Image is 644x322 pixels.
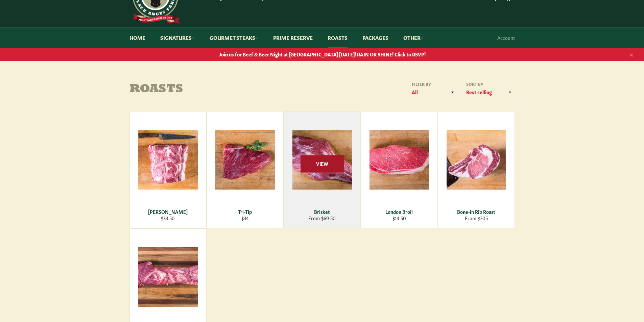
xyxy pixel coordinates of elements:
[365,215,433,221] div: $14.50
[129,83,322,96] h1: Roasts
[138,247,198,307] img: Whole Tenderloin
[397,27,430,48] a: Other
[123,27,152,48] a: Home
[365,208,433,215] div: London Broil
[134,208,202,215] div: [PERSON_NAME]
[211,208,279,215] div: Tri-Tip
[409,81,457,87] label: Filter by
[288,208,356,215] div: Brisket
[138,130,198,190] img: Chuck Roast
[369,130,429,190] img: London Broil
[153,27,201,48] a: Signatures
[203,27,265,48] a: Gourmet Steaks
[266,27,319,48] a: Prime Reserve
[356,27,395,48] a: Packages
[438,111,515,228] a: Bone-in Rib Roast Bone-in Rib Roast From $205
[215,130,275,190] img: Tri-Tip
[284,111,361,228] a: Brisket Brisket From $69.50 View
[447,130,506,190] img: Bone-in Rib Roast
[361,111,438,228] a: London Broil London Broil $14.50
[134,215,202,221] div: $33.50
[494,28,518,48] a: Account
[129,111,207,228] a: Chuck Roast [PERSON_NAME] $33.50
[301,155,344,172] span: View
[464,81,515,87] label: Sort by
[207,111,284,228] a: Tri-Tip Tri-Tip $34
[211,215,279,221] div: $34
[442,208,510,215] div: Bone-in Rib Roast
[442,215,510,221] div: From $205
[321,27,354,48] a: Roasts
